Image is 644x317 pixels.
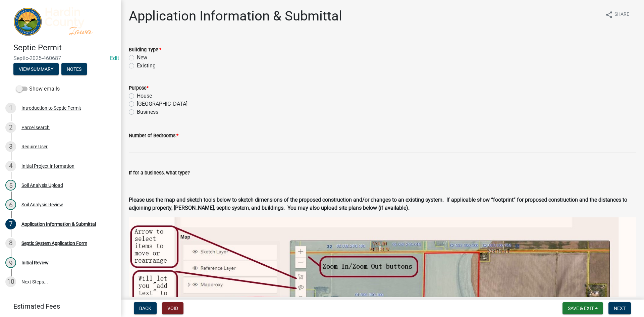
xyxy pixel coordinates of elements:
button: View Summary [13,63,59,75]
div: Initial Project Information [21,164,74,168]
button: shareShare [600,8,635,21]
wm-modal-confirm: Edit Application Number [110,55,119,61]
a: Estimated Fees [5,300,110,313]
div: Septic System Application Form [21,241,87,246]
label: [GEOGRAPHIC_DATA] [137,100,187,108]
div: Initial Review [21,260,49,265]
div: Introduction to Septic Permit [21,106,81,110]
div: Parcel search [21,125,50,130]
span: Save & Exit [568,306,594,311]
div: 5 [5,180,16,191]
div: Soil Analysis Upload [21,183,63,188]
div: 9 [5,257,16,268]
a: Edit [110,55,119,61]
label: If for a business, what type? [129,171,190,175]
h4: Septic Permit [13,43,115,53]
div: Soil Analysis Review [21,202,63,207]
div: 8 [5,238,16,249]
div: Application Information & Submittal [21,222,96,226]
div: 1 [5,103,16,113]
button: Back [134,302,157,314]
label: New [137,54,147,62]
div: Require User [21,144,48,149]
strong: Please use the map and sketch tools below to sketch dimensions of the proposed construction and/o... [129,197,627,211]
label: Building Type: [129,48,161,52]
i: share [605,11,613,19]
button: Notes [61,63,87,75]
div: 2 [5,122,16,133]
label: Purpose [129,86,149,91]
div: 6 [5,199,16,210]
h1: Application Information & Submittal [129,8,342,24]
wm-modal-confirm: Summary [13,67,59,72]
span: Share [614,11,629,19]
span: Next [614,306,626,311]
label: Show emails [16,85,60,93]
div: 4 [5,161,16,171]
label: House [137,92,152,100]
label: Business [137,108,158,116]
span: Back [139,306,151,311]
button: Save & Exit [562,302,603,314]
img: Hardin County, Iowa [13,7,110,36]
div: 10 [5,276,16,287]
div: 3 [5,141,16,152]
label: Number of Bedrooms: [129,134,178,138]
div: 7 [5,219,16,229]
wm-modal-confirm: Notes [61,67,87,72]
button: Next [608,302,631,314]
label: Existing [137,62,156,70]
span: Septic-2025-460687 [13,55,107,61]
button: Void [162,302,183,314]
